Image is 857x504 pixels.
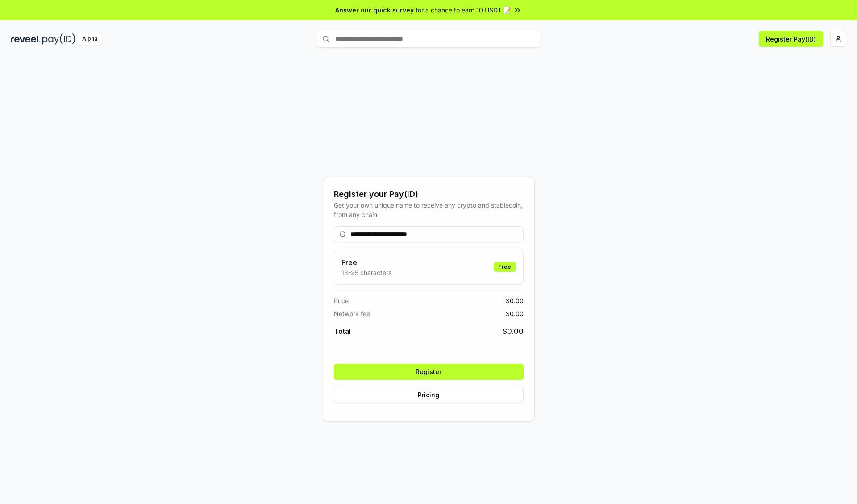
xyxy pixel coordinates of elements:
[42,33,75,45] img: pay_id
[334,309,370,318] span: Network fee
[335,5,414,15] span: Answer our quick survey
[494,262,516,272] div: Free
[334,364,524,380] button: Register
[334,200,524,219] div: Get your own unique name to receive any crypto and stablecoin, from any chain
[334,296,349,305] span: Price
[334,188,524,200] div: Register your Pay(ID)
[334,326,351,337] span: Total
[506,309,524,318] span: $ 0.00
[506,296,524,305] span: $ 0.00
[341,268,391,277] p: 13-25 characters
[416,5,511,15] span: for a chance to earn 10 USDT 📝
[11,33,41,45] img: reveel_dark
[77,33,102,45] div: Alpha
[334,387,524,403] button: Pricing
[341,257,391,268] h3: Free
[759,31,823,47] button: Register Pay(ID)
[503,326,524,337] span: $ 0.00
